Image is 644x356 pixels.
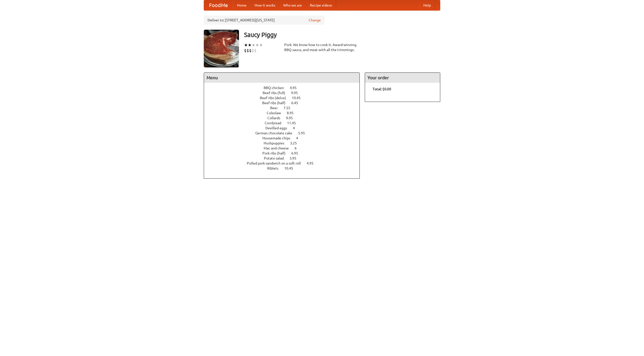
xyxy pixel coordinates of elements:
li: $ [244,48,247,53]
div: Pork. We know how to cook it. Award-winning BBQ sauce, and meat with all the trimmings. [284,42,360,52]
span: Coleslaw [267,111,286,115]
a: Home [233,0,251,10]
a: Devilled eggs 4 [265,126,304,130]
span: 10.45 [292,96,306,100]
li: $ [249,48,252,53]
span: Cornbread [265,121,286,125]
span: 8.95 [287,111,299,115]
span: Potato salad [264,156,289,160]
b: Total: $0.00 [373,87,391,91]
a: BBQ chicken 4.95 [264,86,306,90]
span: Collards [267,116,285,120]
a: Recipe videos [306,0,336,10]
li: ★ [248,42,252,48]
li: $ [254,48,257,53]
li: ★ [244,42,248,48]
a: Help [419,0,435,10]
span: 3.25 [290,141,302,145]
h3: Saucy Piggy [244,30,440,40]
span: Pork ribs (half) [262,151,291,155]
span: Beef ribs (half) [262,101,291,105]
a: Pulled pork sandwich on a soft roll 4.95 [247,161,323,165]
li: ★ [259,42,263,48]
span: Hushpuppies [264,141,289,145]
a: Who we are [279,0,306,10]
a: Coleslaw 8.95 [267,111,303,115]
a: Hushpuppies 3.25 [264,141,306,145]
li: ★ [252,42,255,48]
img: angular.jpg [204,30,239,67]
span: 6.95 [291,151,303,155]
a: FoodMe [204,0,233,10]
span: 4.95 [290,86,302,90]
a: Housemade chips 4 [262,136,307,140]
span: German chocolate cake [255,131,297,135]
a: Potato salad 3.95 [264,156,306,160]
a: Riblets 10.45 [267,166,302,170]
span: 10.45 [284,166,298,170]
span: 11.45 [287,121,301,125]
span: 9.95 [286,116,298,120]
a: Cornbread 11.45 [265,121,305,125]
span: Riblets [267,166,284,170]
span: 4 [293,126,300,130]
span: 6 [295,146,302,150]
span: 5.95 [298,131,310,135]
li: $ [252,48,254,53]
li: $ [247,48,249,53]
a: German chocolate cake 5.95 [255,131,314,135]
span: 7.55 [284,106,295,110]
a: Beef ribs (full) 9.95 [263,91,307,95]
span: 3.95 [290,156,301,160]
span: Mac and cheese [264,146,294,150]
span: BBQ chicken [264,86,289,90]
h4: Menu [204,73,359,83]
a: Mac and cheese 6 [264,146,306,150]
a: Beef ribs (half) 6.45 [262,101,307,105]
h4: Your order [365,73,440,83]
a: Beer 7.55 [270,106,300,110]
a: Beef ribs (delux) 10.45 [260,96,310,100]
li: ★ [255,42,259,48]
span: 9.95 [291,91,303,95]
span: 6.45 [291,101,303,105]
a: Collards 9.95 [267,116,302,120]
span: 4 [296,136,303,140]
span: Beef ribs (delux) [260,96,291,100]
a: How it works [251,0,279,10]
span: Pulled pork sandwich on a soft roll [247,161,306,165]
span: Beer [270,106,283,110]
span: 4.95 [307,161,318,165]
span: Beef ribs (full) [263,91,290,95]
a: Pork ribs (half) 6.95 [262,151,307,155]
a: Change [309,18,321,23]
div: Deliver to: [STREET_ADDRESS][US_STATE] [204,16,325,25]
span: Devilled eggs [265,126,292,130]
span: Housemade chips [262,136,295,140]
